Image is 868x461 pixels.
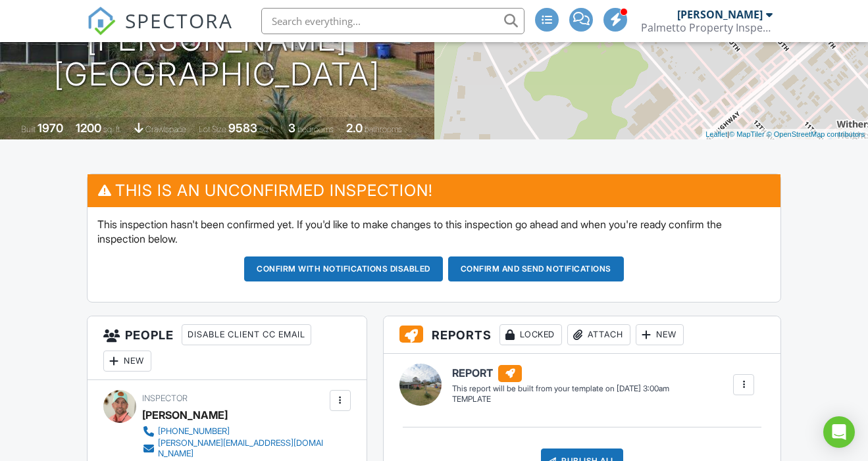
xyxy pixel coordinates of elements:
div: [PERSON_NAME] [677,8,763,21]
span: bedrooms [297,124,334,134]
img: The Best Home Inspection Software - Spectora [87,7,116,36]
div: Palmetto Property Inspections [641,21,773,34]
h3: Reports [384,316,781,354]
div: This report will be built from your template on [DATE] 3:00am [452,383,669,394]
div: 3 [288,121,295,135]
div: [PHONE_NUMBER] [158,426,230,437]
span: Built [21,124,36,134]
div: [PERSON_NAME] [142,405,228,425]
div: New [103,351,151,372]
span: sq.ft. [259,124,276,134]
div: [PERSON_NAME][EMAIL_ADDRESS][DOMAIN_NAME] [158,438,326,459]
div: 1970 [38,121,63,135]
a: [PERSON_NAME][EMAIL_ADDRESS][DOMAIN_NAME] [142,438,326,459]
div: TEMPLATE [452,394,669,405]
div: 1200 [76,121,101,135]
button: Confirm and send notifications [448,256,624,281]
div: New [636,324,684,345]
div: Disable Client CC Email [182,324,311,345]
div: Locked [499,324,562,345]
h3: This is an Unconfirmed Inspection! [88,174,780,206]
div: Open Intercom Messenger [823,416,855,448]
span: sq. ft. [103,124,122,134]
a: © OpenStreetMap contributors [767,130,865,138]
div: 2.0 [346,121,363,135]
a: Leaflet [705,130,727,138]
a: [PHONE_NUMBER] [142,425,326,438]
span: Lot Size [199,124,226,134]
input: Search everything... [261,8,524,34]
div: 9583 [228,121,257,135]
span: SPECTORA [125,7,233,34]
h6: REPORT [452,365,669,382]
h3: People [88,316,367,380]
a: © MapTiler [729,130,765,138]
button: Confirm with notifications disabled [244,256,443,281]
div: Attach [567,324,630,345]
span: Inspector [142,393,188,403]
span: bathrooms [365,124,402,134]
span: crawlspace [145,124,186,134]
p: This inspection hasn't been confirmed yet. If you'd like to make changes to this inspection go ah... [97,217,771,247]
a: SPECTORA [87,18,233,45]
div: | [702,129,868,140]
